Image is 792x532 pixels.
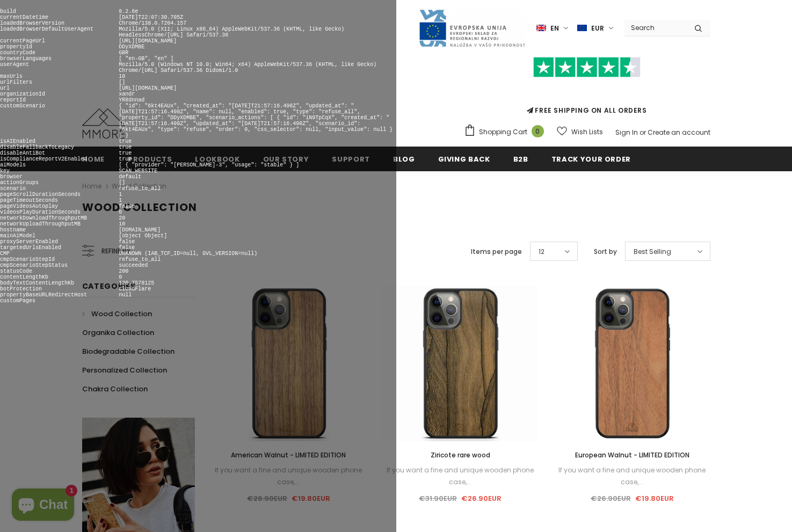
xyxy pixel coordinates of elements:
[119,150,132,156] pre: true
[119,26,344,38] pre: Mozilla/5.0 (X11; Linux x86_64) AppleWebKit/537.36 (KHTML, like Gecko) HeadlessChrome/[URL] Safar...
[119,280,154,286] pre: 120.7578125
[393,147,415,171] a: Blog
[551,147,631,171] a: Track your order
[634,246,671,257] span: Best Selling
[119,9,138,14] pre: 8.2.6e
[119,198,122,203] pre: 1
[554,464,710,488] div: If you want a fine and unique wooden phone case,...
[532,125,544,137] span: 0
[648,128,710,137] a: Create an account
[119,233,167,239] pre: [object Object]
[438,147,490,171] a: Giving back
[119,203,135,209] pre: false
[533,57,641,78] img: Trust Pilot Stars
[119,156,132,162] pre: true
[461,493,502,504] span: €26.90EUR
[119,245,135,251] pre: false
[539,246,544,257] span: 12
[119,227,161,233] pre: [DOMAIN_NAME]
[119,286,151,292] pre: CloudFlare
[119,103,393,139] pre: { "id": "6kt4EAUx", "created_at": "[DATE]T21:57:16.498Z", "updated_at": "[DATE]T21:57:16.498Z", "...
[119,50,128,56] pre: GBR
[119,209,122,215] pre: 0
[119,85,177,91] pre: [URL][DOMAIN_NAME]
[464,62,710,115] span: FREE SHIPPING ON ALL ORDERS
[554,286,710,441] img: European Walnut - LIMITED EDITION
[591,493,631,504] span: €26.90EUR
[119,162,299,168] pre: [ { "provider": "[PERSON_NAME]-3", "usage": "stable" } ]
[615,128,638,137] a: Sign In
[119,186,161,192] pre: refuse_to_all
[554,449,710,461] a: European Walnut - LIMITED EDITION
[635,493,674,504] span: €19.80EUR
[119,38,177,44] pre: [URL][DOMAIN_NAME]
[119,144,132,150] pre: true
[438,154,490,164] span: Giving back
[119,79,125,85] pre: []
[119,221,125,227] pre: 10
[464,124,549,140] a: Shopping Cart 0
[513,147,528,171] a: B2B
[119,239,135,245] pre: false
[119,257,161,263] pre: refuse_to_all
[119,215,125,221] pre: 20
[119,91,135,97] pre: xandr
[624,20,686,35] input: Search Site
[119,274,122,280] pre: 0
[119,292,132,298] pre: null
[119,56,173,62] pre: [ "en-GB", "en" ]
[471,246,522,257] label: Items per page
[119,174,141,180] pre: default
[119,263,148,268] pre: succeeded
[551,154,631,164] span: Track your order
[382,286,538,441] img: Wood Description Rare Ziricote
[575,450,689,460] span: European Walnut - LIMITED EDITION
[119,44,144,50] pre: DDyXDMBE
[119,268,128,274] pre: 200
[382,464,538,488] div: If you want a fine and unique wooden phone case,...
[382,449,538,461] a: Ziricote rare wood
[119,251,257,257] pre: UNKNOWN (IAB_TCF_ID=null, GVL_VERSION=null)
[571,127,603,137] span: Wish Lists
[119,192,122,198] pre: 1
[119,97,144,103] pre: YR8dnnad
[557,122,603,141] a: Wish Lists
[119,139,132,144] pre: true
[594,246,617,257] label: Sort by
[513,154,528,164] span: B2B
[119,180,125,186] pre: []
[119,62,376,74] pre: Mozilla/5.0 (Windows NT 10.0; Win64; x64) AppleWebKit/537.36 (KHTML, like Gecko) Chrome/[URL] Saf...
[640,128,646,137] span: or
[536,24,546,33] img: i-lang-1.png
[418,23,526,32] a: Javni Razpis
[393,154,415,164] span: Blog
[419,493,457,504] span: €31.90EUR
[119,14,183,20] pre: [DATE]T22:07:30.705Z
[591,23,604,34] span: EUR
[464,77,710,105] iframe: Customer reviews powered by Trustpilot
[119,20,186,26] pre: Chrome/138.0.7204.157
[431,450,490,460] span: Ziricote rare wood
[119,168,157,174] pre: SCAN_WEBSITE
[550,23,559,34] span: en
[479,127,527,137] span: Shopping Cart
[418,9,526,48] img: Javni Razpis
[119,74,125,79] pre: 10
